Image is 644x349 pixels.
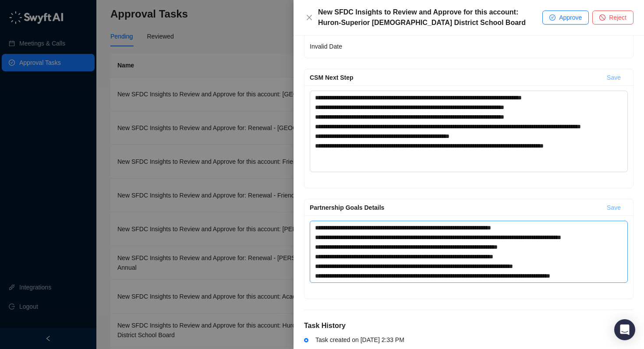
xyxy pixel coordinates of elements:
[306,14,313,21] span: close
[607,73,621,82] span: Save
[549,14,556,21] span: check-circle
[607,203,621,212] span: Save
[310,203,600,212] div: Partnership Goals Details
[310,221,628,283] textarea: CSM Next Step Partnership Goals Details
[542,11,589,25] button: Approve
[310,40,628,53] p: Invalid Date
[304,12,315,23] button: Close
[315,336,404,343] span: Task created on [DATE] 2:33 PM
[600,201,628,215] button: Save
[559,13,582,22] span: Approve
[310,91,628,172] textarea: CSM Next Step Partnership Goals Details
[600,71,628,85] button: Save
[614,319,635,340] div: Open Intercom Messenger
[609,13,626,22] span: Reject
[310,73,600,82] div: CSM Next Step
[592,11,633,25] button: Reject
[318,7,542,28] div: New SFDC Insights to Review and Approve for this account: Huron-Superior [DEMOGRAPHIC_DATA] Distr...
[599,14,605,21] span: stop
[304,321,633,331] h5: Task History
